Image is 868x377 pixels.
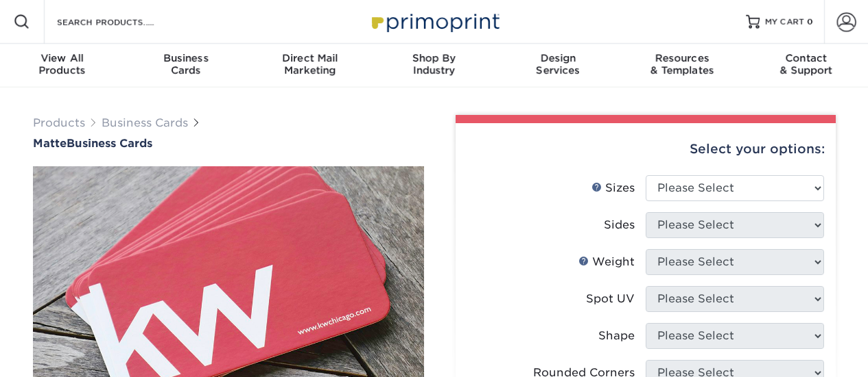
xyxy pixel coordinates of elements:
[124,44,248,88] a: BusinessCards
[744,44,868,88] a: Contact& Support
[467,123,825,175] div: Select your options:
[807,17,813,27] span: 0
[248,44,372,88] a: Direct MailMarketing
[33,116,85,129] a: Products
[33,137,424,150] h1: Business Cards
[33,137,67,150] span: Matte
[744,52,868,77] div: & Support
[124,52,248,77] div: Cards
[620,44,744,88] a: Resources& Templates
[744,52,868,64] span: Contact
[765,16,804,28] span: MY CART
[248,52,372,64] span: Direct Mail
[496,44,620,88] a: DesignServices
[591,180,635,196] div: Sizes
[578,254,635,270] div: Weight
[620,52,744,64] span: Resources
[496,52,620,77] div: Services
[366,7,503,36] img: Primoprint
[248,52,372,77] div: Marketing
[372,44,496,88] a: Shop ByIndustry
[598,328,635,344] div: Shape
[56,14,189,30] input: SEARCH PRODUCTS.....
[124,52,248,64] span: Business
[586,291,635,307] div: Spot UV
[102,116,188,129] a: Business Cards
[604,217,635,233] div: Sides
[372,52,496,77] div: Industry
[372,52,496,64] span: Shop By
[620,52,744,77] div: & Templates
[33,137,424,150] a: MatteBusiness Cards
[496,52,620,64] span: Design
